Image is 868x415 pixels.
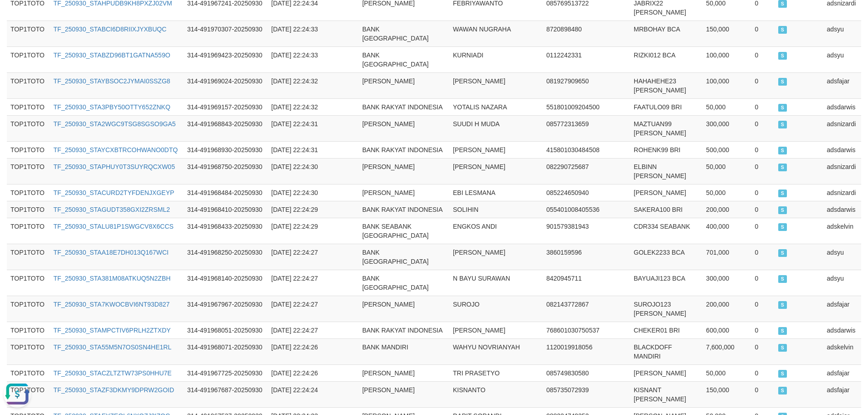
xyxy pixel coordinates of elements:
[267,322,333,338] td: [DATE] 22:24:27
[53,77,170,85] a: TF_250930_STAYBSOC2JYMAI0SSZG8
[751,46,775,72] td: 0
[630,115,703,141] td: MAZTUAN99 [PERSON_NAME]
[823,364,861,381] td: adsfajar
[449,296,543,322] td: SUROJO
[778,104,787,112] span: SUCCESS
[751,115,775,141] td: 0
[778,52,787,60] span: SUCCESS
[543,158,630,184] td: 082290725687
[703,158,751,184] td: 50,000
[53,343,171,351] a: TF_250930_STA55M5N7OS0SN4HE1RL
[703,20,751,46] td: 150,000
[630,158,703,184] td: ELBINN [PERSON_NAME]
[823,244,861,270] td: adsyu
[751,184,775,201] td: 0
[7,184,50,201] td: TOP1TOTO
[267,141,333,158] td: [DATE] 22:24:31
[751,322,775,338] td: 0
[184,338,268,364] td: 314-491968071-20250930
[703,244,751,270] td: 701,000
[703,218,751,244] td: 400,000
[7,46,50,72] td: TOP1TOTO
[53,120,175,128] a: TF_250930_STA2WGC9TSG8SGSO9GA5
[703,296,751,322] td: 200,000
[267,46,333,72] td: [DATE] 22:24:33
[53,206,170,213] a: TF_250930_STAGUDT358GXI2ZRSML2
[184,141,268,158] td: 314-491968930-20250930
[449,115,543,141] td: SUUDI H MUDA
[703,98,751,115] td: 50,000
[7,364,50,381] td: TOP1TOTO
[751,72,775,98] td: 0
[53,103,170,111] a: TF_250930_STA3PBY50OTTY652ZNKQ
[267,338,333,364] td: [DATE] 22:24:26
[543,270,630,296] td: 8420945711
[7,115,50,141] td: TOP1TOTO
[7,158,50,184] td: TOP1TOTO
[184,364,268,381] td: 314-491967725-20250930
[359,72,449,98] td: [PERSON_NAME]
[778,344,787,352] span: SUCCESS
[823,184,861,201] td: adsnizardi
[823,296,861,322] td: adsfajar
[53,163,175,170] a: TF_250930_STAPHUY0T3SUYRQCXW05
[630,381,703,407] td: KISNANT [PERSON_NAME]
[359,218,449,244] td: BANK SEABANK [GEOGRAPHIC_DATA]
[778,301,787,309] span: SUCCESS
[823,218,861,244] td: adskelvin
[267,270,333,296] td: [DATE] 22:24:27
[751,20,775,46] td: 0
[703,338,751,364] td: 7,600,000
[703,322,751,338] td: 600,000
[543,218,630,244] td: 901579381943
[823,338,861,364] td: adskelvin
[359,201,449,218] td: BANK RAKYAT INDONESIA
[778,275,787,283] span: SUCCESS
[543,20,630,46] td: 8720898480
[703,201,751,218] td: 200,000
[630,338,703,364] td: BLACKDOFF MANDIRI
[359,322,449,338] td: BANK RAKYAT INDONESIA
[184,322,268,338] td: 314-491968051-20250930
[823,201,861,218] td: adsdarwis
[823,115,861,141] td: adsnizardi
[7,201,50,218] td: TOP1TOTO
[543,322,630,338] td: 768601030750537
[184,184,268,201] td: 314-491968484-20250930
[630,72,703,98] td: HAHAHEHE23 [PERSON_NAME]
[543,46,630,72] td: 0112242331
[449,322,543,338] td: [PERSON_NAME]
[778,223,787,231] span: SUCCESS
[7,322,50,338] td: TOP1TOTO
[778,206,787,214] span: SUCCESS
[449,98,543,115] td: YOTALIS NAZARA
[53,51,170,59] a: TF_250930_STABZD96BT1GATNA559O
[630,296,703,322] td: SUROJO123 [PERSON_NAME]
[751,141,775,158] td: 0
[823,322,861,338] td: adsdarwis
[7,296,50,322] td: TOP1TOTO
[630,141,703,158] td: ROHENK99 BRI
[751,270,775,296] td: 0
[543,201,630,218] td: 055401008405536
[751,338,775,364] td: 0
[267,201,333,218] td: [DATE] 22:24:29
[823,20,861,46] td: adsyu
[630,201,703,218] td: SAKERA100 BRI
[449,364,543,381] td: TRI PRASETYO
[449,158,543,184] td: [PERSON_NAME]
[778,147,787,154] span: SUCCESS
[267,158,333,184] td: [DATE] 22:24:30
[449,141,543,158] td: [PERSON_NAME]
[184,218,268,244] td: 314-491968433-20250930
[184,381,268,407] td: 314-491967687-20250930
[778,370,787,378] span: SUCCESS
[823,270,861,296] td: adsyu
[778,78,787,86] span: SUCCESS
[630,98,703,115] td: FAATULO09 BRI
[267,244,333,270] td: [DATE] 22:24:27
[778,327,787,335] span: SUCCESS
[267,72,333,98] td: [DATE] 22:24:32
[543,141,630,158] td: 415801030484508
[184,296,268,322] td: 314-491967967-20250930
